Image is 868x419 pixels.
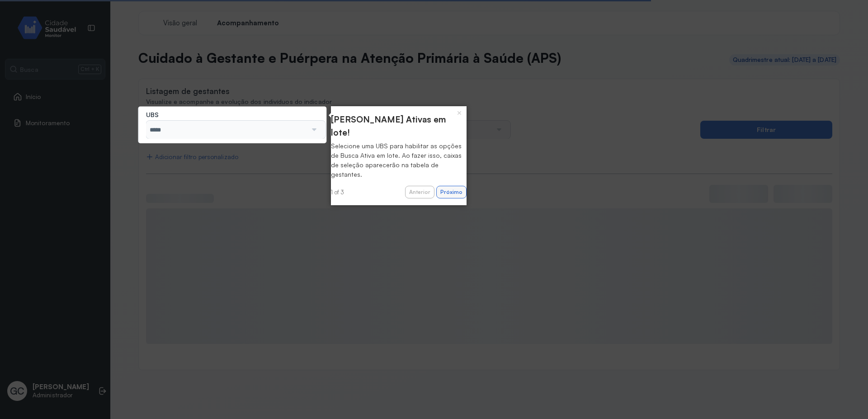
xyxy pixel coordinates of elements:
[436,186,467,198] button: Próximo
[331,113,467,139] header: [PERSON_NAME] Ativas em lote!
[146,111,159,119] span: UBS
[452,106,467,119] button: Close
[331,141,467,179] div: Selecione uma UBS para habilitar as opções de Busca Ativa em lote. Ao fazer isso, caixas de seleç...
[331,188,344,196] span: 1 of 3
